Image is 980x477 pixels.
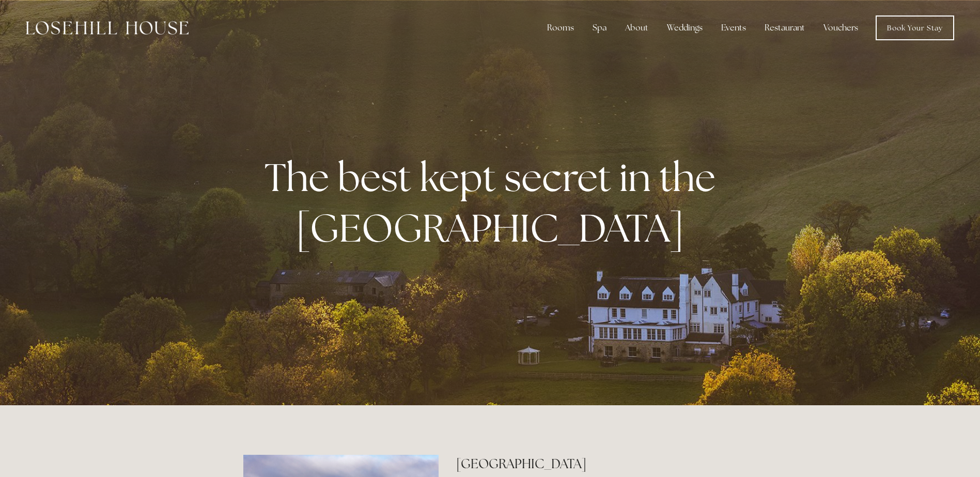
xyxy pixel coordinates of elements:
[539,18,582,38] div: Rooms
[265,152,724,253] strong: The best kept secret in the [GEOGRAPHIC_DATA]
[713,18,754,38] div: Events
[659,18,711,38] div: Weddings
[876,15,954,40] a: Book Your Stay
[456,455,737,473] h2: [GEOGRAPHIC_DATA]
[815,18,866,38] a: Vouchers
[26,21,189,35] img: Losehill House
[617,18,657,38] div: About
[584,18,615,38] div: Spa
[756,18,813,38] div: Restaurant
